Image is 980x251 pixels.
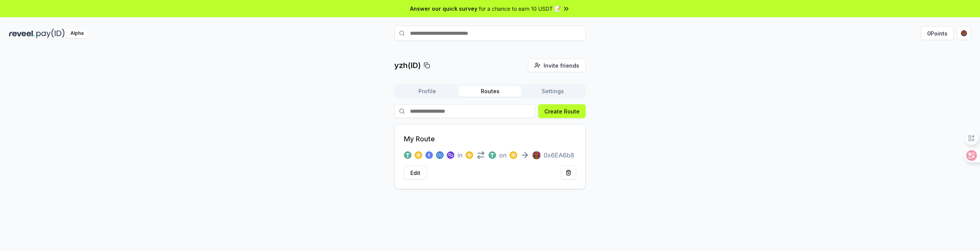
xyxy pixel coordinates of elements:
[425,151,433,159] img: logo
[404,166,427,180] button: Edit
[396,86,459,97] button: Profile
[447,151,454,160] button: logo
[447,151,454,159] img: logo
[488,151,496,160] button: logo
[921,26,954,40] button: 0Points
[538,104,586,118] button: Create Route
[457,151,462,160] span: in
[436,151,444,160] button: logo
[465,151,473,159] img: logo
[499,151,506,160] span: on
[436,151,444,159] img: logo
[404,134,435,144] p: My Route
[544,151,574,160] p: 0x6EA6b8
[66,29,88,38] div: Alpha
[36,29,65,38] img: pay_id
[488,151,496,159] img: logo
[528,58,586,72] button: Invite friends
[465,151,473,160] button: logo
[544,62,579,70] span: Invite friends
[394,60,421,71] p: yzh(ID)
[459,86,521,97] button: Routes
[521,86,584,97] button: Settings
[404,151,412,159] img: logo
[532,151,574,160] button: 0x6EA6b8
[9,29,35,38] img: reveel_dark
[510,151,517,160] button: logo
[479,5,561,13] span: for a chance to earn 10 USDT 📝
[404,151,412,160] button: logo
[425,151,433,160] button: logo
[510,151,517,159] img: logo
[415,151,422,159] img: logo
[415,151,422,160] button: logo
[410,5,477,13] span: Answer our quick survey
